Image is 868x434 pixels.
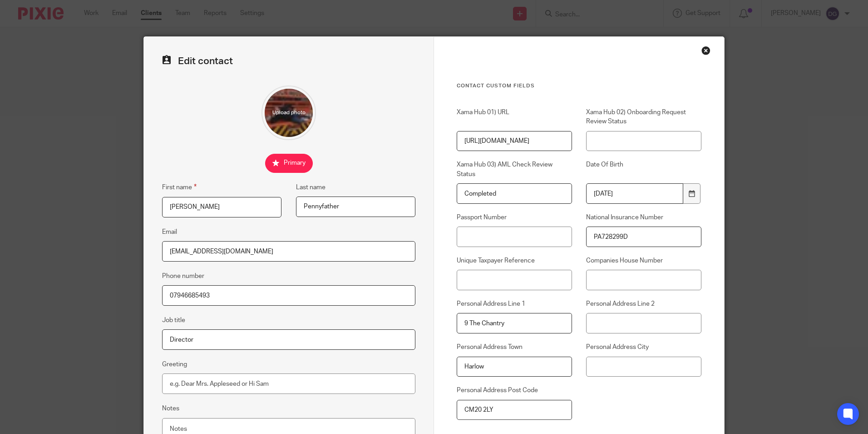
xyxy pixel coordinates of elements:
[296,183,325,192] label: Last name
[162,373,415,394] input: e.g. Dear Mrs. Appleseed or Hi Sam
[457,82,701,90] h3: Contact Custom fields
[586,183,683,204] input: YYYY-MM-DD
[457,160,572,179] label: Xama Hub 03) AML Check Review Status
[162,182,197,192] label: First name
[457,386,572,395] label: Personal Address Post Code
[162,272,204,281] label: Phone number
[162,404,179,413] label: Notes
[457,213,572,222] label: Passport Number
[162,227,177,237] label: Email
[162,360,187,369] label: Greeting
[457,108,572,126] label: Xama Hub 01) URL
[586,160,701,179] label: Date Of Birth
[586,343,701,352] label: Personal Address City
[162,316,185,325] label: Job title
[457,256,572,265] label: Unique Taxpayer Reference
[586,299,701,308] label: Personal Address Line 2
[162,55,415,67] h2: Edit contact
[586,108,701,126] label: Xama Hub 02) Onboarding Request Review Status
[586,256,701,265] label: Companies House Number
[457,299,572,308] label: Personal Address Line 1
[457,343,572,352] label: Personal Address Town
[701,46,710,55] div: Close this dialog window
[586,213,701,222] label: National Insurance Number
